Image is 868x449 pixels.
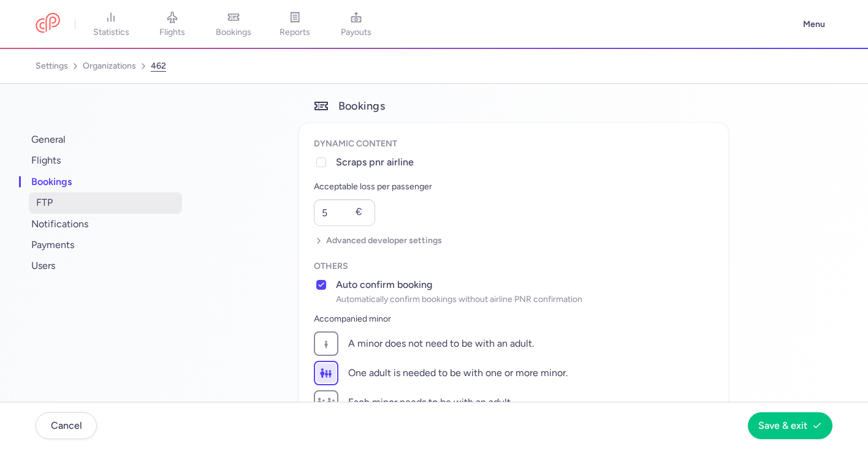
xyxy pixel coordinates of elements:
[83,56,136,76] a: organizations
[299,99,728,113] h3: Bookings
[314,179,714,194] p: Acceptable loss per passenger
[336,277,714,292] span: Auto confirm booking
[280,27,310,38] span: reports
[29,192,182,213] button: FTP
[24,129,177,150] button: general
[314,260,714,273] h4: Others
[316,280,326,290] input: Auto confirm booking
[24,235,177,255] button: payments
[36,13,60,36] a: CitizenPlane red outlined logo
[748,412,832,439] button: Save & exit
[338,368,568,379] span: One adult is needed to be with one or more minor.
[151,56,166,76] a: 462
[314,314,391,324] p: Accompanied minor
[338,397,568,408] span: Each minor needs to be with an adult.
[24,150,177,171] button: flights
[24,255,177,276] button: users
[758,420,807,431] span: Save & exit
[356,206,368,219] div: €
[341,27,371,38] span: payouts
[159,27,185,38] span: flights
[93,27,129,38] span: statistics
[336,155,714,170] span: Scraps pnr airline
[142,11,203,38] a: flights
[24,172,177,192] button: bookings
[314,138,714,150] h4: Dynamic content
[80,11,142,38] a: statistics
[51,420,82,431] span: Cancel
[36,412,97,439] button: Cancel
[314,199,375,226] input: 1
[216,27,251,38] span: bookings
[203,11,264,38] a: bookings
[36,56,68,76] a: settings
[314,236,442,246] button: Advanced developer settings
[325,11,387,38] a: payouts
[314,295,714,304] p: Automatically confirm bookings without airline PNR confirmation
[796,13,832,36] button: Menu
[316,157,326,167] input: Scraps pnr airline
[264,11,325,38] a: reports
[24,214,177,235] button: notifications
[338,338,568,349] span: A minor does not need to be with an adult.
